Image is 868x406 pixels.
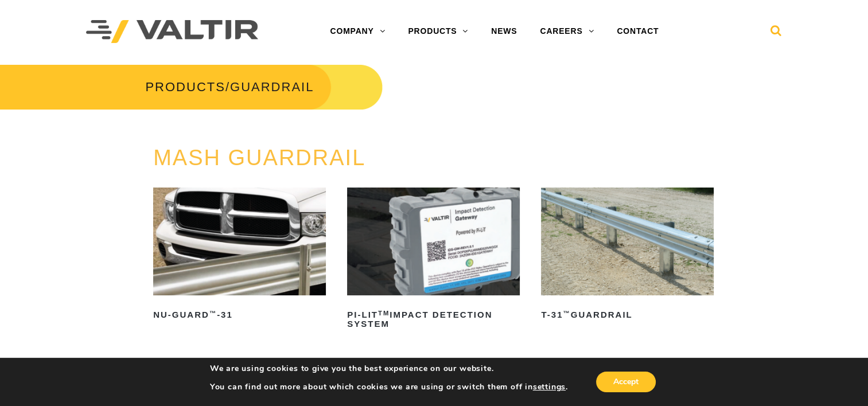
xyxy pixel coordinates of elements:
[596,372,656,392] button: Accept
[563,310,570,317] sup: ™
[210,382,568,392] p: You can find out more about which cookies we are using or switch them off in .
[541,188,714,324] a: T-31™Guardrail
[528,20,605,43] a: CAREERS
[347,306,520,333] h2: PI-LIT Impact Detection System
[153,188,326,324] a: NU-GUARD™-31
[378,310,390,317] sup: TM
[318,20,396,43] a: COMPANY
[396,20,480,43] a: PRODUCTS
[210,364,568,374] p: We are using cookies to give you the best experience on our website.
[230,80,314,94] span: GUARDRAIL
[145,80,225,94] a: PRODUCTS
[209,310,217,317] sup: ™
[153,306,326,324] h2: NU-GUARD -31
[480,20,528,43] a: NEWS
[153,146,365,170] a: MASH GUARDRAIL
[541,306,714,324] h2: T-31 Guardrail
[533,382,566,392] button: settings
[605,20,670,43] a: CONTACT
[347,188,520,333] a: PI-LITTMImpact Detection System
[86,20,258,44] img: Valtir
